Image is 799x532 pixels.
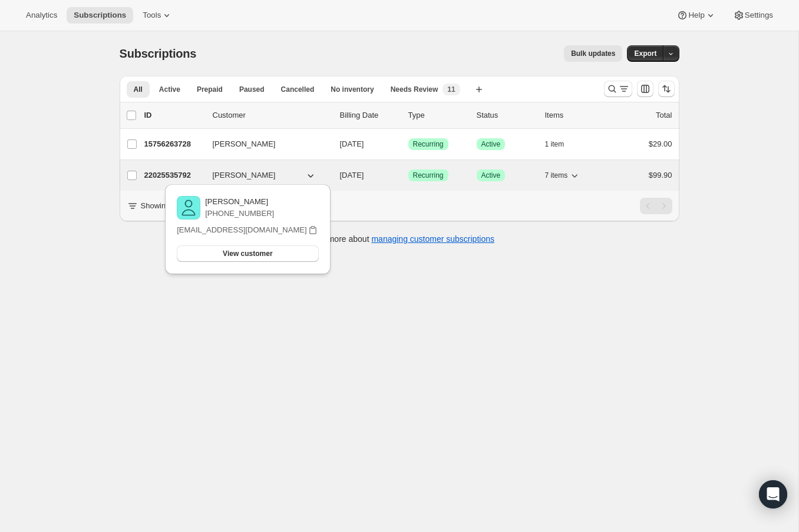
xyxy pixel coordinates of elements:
p: Billing Date [340,109,399,121]
button: [PERSON_NAME] [206,166,323,185]
div: Type [408,109,467,121]
nav: Pagination [640,198,672,214]
span: No inventory [331,85,374,94]
span: Prepaid [197,85,223,94]
button: 1 item [545,136,577,152]
p: Customer [213,109,331,121]
span: All [134,85,143,94]
span: 1 item [545,139,564,149]
p: Status [477,109,536,121]
button: Export [627,45,663,62]
button: Create new view [470,81,488,98]
span: Export [634,49,656,58]
span: 7 items [545,171,568,180]
p: 15756263728 [144,138,203,150]
span: Active [481,139,501,149]
div: IDCustomerBilling DateTypeStatusItemsTotal [144,109,672,121]
div: Open Intercom Messenger [759,480,787,508]
p: Learn more about [304,233,494,245]
p: Showing 1 to 2 of 2 [141,200,206,212]
button: 7 items [545,167,581,184]
span: $29.00 [649,139,672,148]
p: [PHONE_NUMBER] [205,208,274,220]
span: Tools [143,11,161,20]
button: [PERSON_NAME] [206,135,323,154]
div: 15756263728[PERSON_NAME][DATE]SuccessRecurringSuccessActive1 item$29.00 [144,136,672,152]
div: 22025535792[PERSON_NAME][DATE]SuccessRecurringSuccessActive7 items$99.90 [144,167,672,184]
button: Customize table column order and visibility [637,81,653,97]
span: Analytics [26,11,57,20]
span: Recurring [413,171,444,180]
p: ID [144,109,203,121]
p: Total [656,109,672,121]
button: Settings [726,7,780,24]
span: Active [159,85,180,94]
span: Bulk updates [571,49,615,58]
span: [DATE] [340,139,364,148]
button: Tools [136,7,180,24]
span: [DATE] [340,171,364,179]
span: Settings [745,11,773,20]
p: 22025535792 [144,169,203,181]
span: Active [481,171,501,180]
img: variant image [177,196,200,220]
span: Recurring [413,139,444,149]
span: [PERSON_NAME] [213,169,276,181]
button: Search and filter results [604,81,632,97]
span: $99.90 [649,171,672,179]
div: Items [545,109,604,121]
span: Cancelled [281,85,315,94]
span: Help [688,11,704,20]
button: Help [669,7,723,24]
p: [EMAIL_ADDRESS][DOMAIN_NAME] [177,224,306,236]
a: managing customer subscriptions [371,234,494,244]
button: Bulk updates [564,45,622,62]
span: [PERSON_NAME] [213,138,276,150]
button: View customer [177,245,318,262]
button: Sort the results [658,81,675,97]
span: Subscriptions [74,11,126,20]
span: Paused [239,85,265,94]
span: Subscriptions [120,47,197,60]
span: View customer [223,249,272,258]
p: [PERSON_NAME] [205,196,274,208]
button: Analytics [19,7,64,24]
button: Subscriptions [67,7,133,24]
span: Needs Review [391,85,438,94]
span: 11 [447,85,455,94]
